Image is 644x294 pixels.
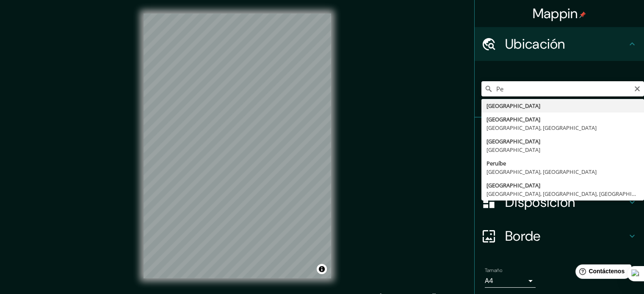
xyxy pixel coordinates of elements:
font: [GEOGRAPHIC_DATA], [GEOGRAPHIC_DATA] [486,168,597,176]
div: Ubicación [475,27,644,61]
input: Elige tu ciudad o zona [481,81,644,96]
img: pin-icon.png [579,11,586,18]
font: Borde [505,227,541,245]
div: Patas [475,118,644,151]
div: A4 [485,274,536,288]
font: [GEOGRAPHIC_DATA] [486,181,540,189]
div: Estilo [475,151,644,185]
font: Peruíbe [486,159,506,167]
button: Activar o desactivar atribución [317,264,327,274]
font: A4 [485,276,493,285]
font: Disposición [505,193,575,211]
font: [GEOGRAPHIC_DATA], [GEOGRAPHIC_DATA] [486,124,597,132]
iframe: Lanzador de widgets de ayuda [569,261,635,285]
div: Borde [475,219,644,253]
font: [GEOGRAPHIC_DATA] [486,137,540,145]
button: Claro [634,84,641,92]
canvas: Mapa [144,14,331,278]
font: [GEOGRAPHIC_DATA] [486,115,540,123]
font: Ubicación [505,35,565,53]
font: Mappin [533,5,578,22]
div: Disposición [475,185,644,219]
font: [GEOGRAPHIC_DATA] [486,146,540,154]
font: Tamaño [485,267,502,274]
font: [GEOGRAPHIC_DATA] [486,102,540,110]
